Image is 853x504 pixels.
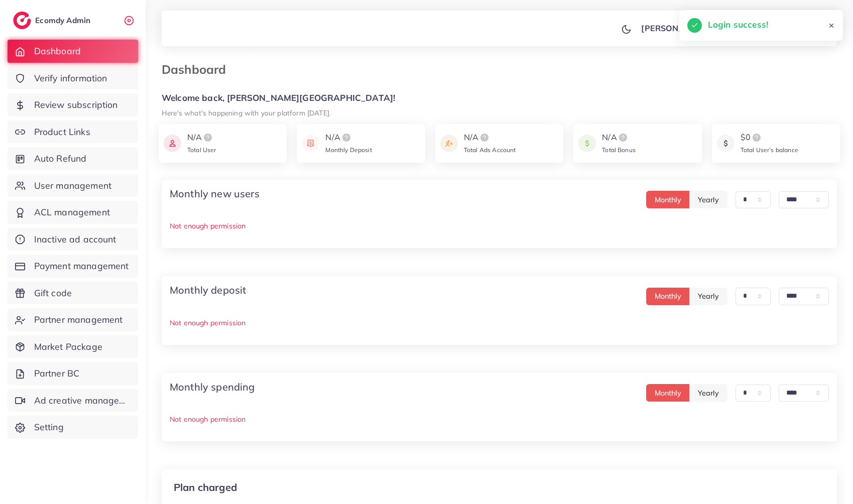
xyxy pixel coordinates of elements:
a: Partner management [8,308,138,331]
a: Product Links [8,120,138,144]
a: Gift code [8,282,138,305]
button: Monthly [646,384,690,402]
h4: Monthly deposit [170,284,246,296]
span: Total User [187,146,216,154]
button: Yearly [689,191,727,208]
p: Not enough permission [170,317,829,329]
img: logo [13,12,31,29]
button: Yearly [689,288,727,305]
div: $0 [741,132,798,144]
span: Ad creative management [34,394,131,407]
p: Not enough permission [170,220,829,232]
img: logo [340,132,352,144]
span: Partner management [34,313,123,326]
img: icon payment [164,132,181,155]
a: User management [8,174,138,197]
span: Total Ads Account [464,146,516,154]
span: Product Links [34,125,90,139]
h4: Monthly spending [170,381,255,393]
span: Inactive ad account [34,233,116,246]
span: Dashboard [34,45,81,58]
p: Not enough permission [170,413,829,425]
span: Auto Refund [34,152,87,165]
button: Yearly [689,384,727,402]
div: N/A [325,132,372,144]
span: Setting [34,421,64,434]
a: logoEcomdy Admin [13,12,93,29]
p: [PERSON_NAME][GEOGRAPHIC_DATA] [641,22,798,34]
div: N/A [602,132,636,144]
span: Market Package [34,340,102,353]
a: Dashboard [8,40,138,63]
img: logo [617,132,629,144]
img: icon payment [440,132,458,155]
img: logo [202,132,214,144]
a: Ad creative management [8,389,138,412]
small: Here's what's happening with your platform [DATE]. [162,108,331,117]
a: Payment management [8,255,138,278]
span: Total Bonus [602,146,636,154]
h5: Welcome back, [PERSON_NAME][GEOGRAPHIC_DATA]! [162,93,837,103]
span: Gift code [34,287,72,300]
a: Setting [8,416,138,439]
img: icon payment [302,132,319,155]
h4: Monthly new users [170,188,260,200]
a: Inactive ad account [8,228,138,251]
h3: Dashboard [162,62,234,77]
a: Market Package [8,335,138,358]
a: Partner BC [8,362,138,385]
button: Monthly [646,191,690,208]
div: N/A [464,132,516,144]
span: ACL management [34,206,110,219]
a: ACL management [8,201,138,224]
span: User management [34,179,111,192]
p: Plan charged [174,481,492,493]
h2: Ecomdy Admin [35,16,93,25]
span: Payment management [34,260,129,273]
span: Review subscription [34,98,118,111]
img: icon payment [578,132,596,155]
a: [PERSON_NAME][GEOGRAPHIC_DATA]avatar [636,18,829,38]
img: logo [478,132,491,144]
a: Verify information [8,67,138,90]
h5: Login success! [708,18,768,31]
img: logo [751,132,763,144]
span: Monthly Deposit [325,146,372,154]
a: Review subscription [8,93,138,116]
span: Verify information [34,72,107,85]
button: Monthly [646,288,690,305]
span: Total User’s balance [741,146,798,154]
a: Auto Refund [8,147,138,170]
span: Partner BC [34,367,80,380]
div: N/A [187,132,216,144]
img: icon payment [717,132,735,155]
